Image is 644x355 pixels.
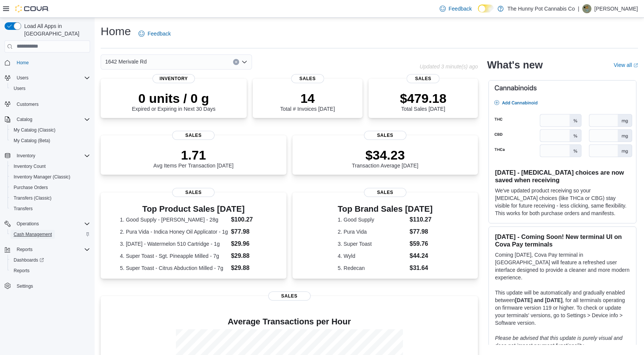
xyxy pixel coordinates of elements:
p: | [578,4,579,13]
a: Reports [11,266,33,275]
h3: Top Product Sales [DATE] [120,205,267,214]
a: Settings [14,282,36,291]
dd: $110.27 [410,215,433,224]
button: Cash Management [8,229,93,240]
span: Inventory [14,151,90,160]
svg: External link [633,63,638,68]
span: Transfers [14,206,33,212]
p: $34.23 [352,147,418,163]
h1: Home [101,24,131,39]
p: [PERSON_NAME] [594,4,638,13]
a: Home [14,58,32,67]
span: My Catalog (Classic) [14,127,56,133]
span: Users [14,85,25,91]
button: Reports [14,245,36,254]
p: Coming [DATE], Cova Pay terminal in [GEOGRAPHIC_DATA] will feature a refreshed user interface des... [495,251,630,281]
span: My Catalog (Classic) [11,126,90,135]
button: Customers [2,98,93,109]
dd: $29.96 [231,239,267,248]
p: 14 [280,91,335,106]
span: My Catalog (Beta) [11,136,90,145]
span: Reports [14,268,30,274]
button: Transfers [8,203,93,214]
span: Inventory Count [14,163,46,169]
dd: $31.64 [410,264,433,273]
span: Inventory [152,74,195,83]
span: Sales [172,131,215,140]
dd: $44.24 [410,251,433,260]
button: My Catalog (Classic) [8,125,93,135]
button: Inventory [2,150,93,161]
a: Customers [14,100,42,109]
span: Transfers (Classic) [14,195,51,201]
dd: $77.98 [410,227,433,236]
button: Reports [8,265,93,276]
p: 1.71 [153,147,233,163]
span: Sales [407,74,440,83]
span: Transfers [11,204,90,213]
dd: $59.76 [410,239,433,248]
span: Inventory [17,153,35,159]
button: Users [8,83,93,94]
span: Cash Management [11,230,90,239]
dt: 3. [DATE] - Watermelon 510 Cartridge - 1g [120,240,228,248]
dd: $29.88 [231,251,267,260]
dt: 2. Pura Vida - Indica Honey Oil Applicator - 1g [120,228,228,236]
a: Purchase Orders [11,183,51,192]
span: Operations [17,221,39,227]
span: Sales [291,74,324,83]
img: Cova [15,5,49,12]
a: Inventory Manager (Classic) [11,172,73,181]
div: Rehan Bhatti [582,4,591,13]
p: 0 units / 0 g [132,91,216,106]
span: Settings [17,283,33,289]
dd: $100.27 [231,215,267,224]
div: Avg Items Per Transaction [DATE] [153,147,233,169]
span: Reports [17,246,33,253]
span: Operations [14,219,90,228]
span: Users [11,84,90,93]
nav: Complex example [5,54,90,311]
p: Updated 3 minute(s) ago [420,64,478,70]
span: My Catalog (Beta) [14,138,50,144]
div: Expired or Expiring in Next 30 Days [132,91,216,112]
h2: What's new [487,59,543,71]
span: Inventory Manager (Classic) [11,172,90,181]
span: Sales [172,188,215,197]
a: Feedback [135,26,174,41]
p: We've updated product receiving so your [MEDICAL_DATA] choices (like THCa or CBG) stay visible fo... [495,187,630,217]
span: Purchase Orders [14,184,48,191]
dd: $77.98 [231,227,267,236]
span: Home [17,60,29,66]
button: Catalog [2,114,93,125]
a: Dashboards [11,256,47,265]
span: Sales [364,188,406,197]
button: Inventory Count [8,161,93,172]
span: Reports [14,245,90,254]
a: My Catalog (Beta) [11,136,53,145]
span: Home [14,58,90,67]
span: Settings [14,281,90,291]
dt: 2. Pura Vida [338,228,406,236]
span: Feedback [449,5,472,12]
p: This update will be automatically and gradually enabled between , for all terminals operating on ... [495,289,630,327]
span: Sales [268,291,311,301]
span: Catalog [14,115,90,124]
p: $479.18 [400,91,446,106]
strong: [DATE] and [DATE] [515,297,562,303]
em: Please be advised that this update is purely visual and does not impact payment functionality. [495,335,622,349]
span: Customers [17,101,39,107]
h3: Top Brand Sales [DATE] [338,205,432,214]
a: Transfers [11,204,36,213]
button: Users [2,73,93,83]
span: 1642 Merivale Rd [105,57,147,66]
span: Inventory Count [11,162,90,171]
button: Inventory [14,151,38,160]
dt: 3. Super Toast [338,240,406,248]
span: Cash Management [14,231,52,237]
button: Operations [2,219,93,229]
p: The Hunny Pot Cannabis Co [507,4,575,13]
h3: [DATE] - [MEDICAL_DATA] choices are now saved when receiving [495,169,630,184]
h3: [DATE] - Coming Soon! New terminal UI on Cova Pay terminals [495,233,630,248]
dt: 5. Redecan [338,264,406,272]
